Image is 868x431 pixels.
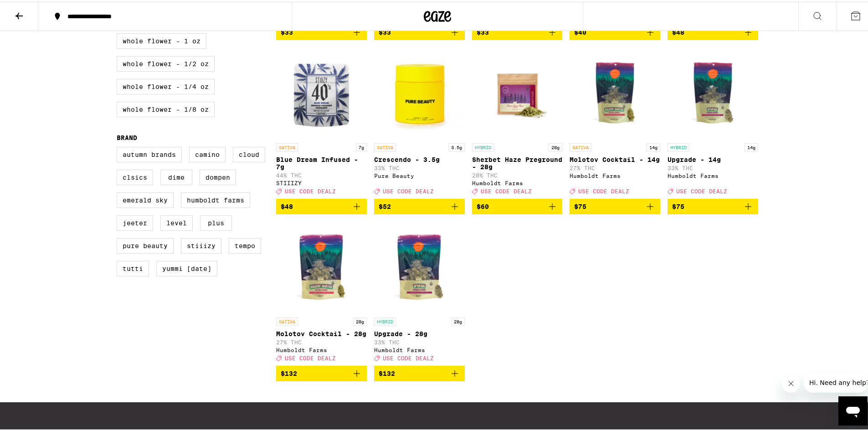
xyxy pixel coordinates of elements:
[285,353,336,359] span: USE CODE DEALZ
[448,141,465,150] p: 3.5g
[672,27,684,34] span: $48
[477,27,489,34] span: $33
[672,201,684,208] span: $75
[570,197,660,213] button: Add to bag
[117,54,215,70] label: Whole Flower - 1/2 oz
[374,316,396,324] p: HYBRID
[472,23,563,38] button: Add to bag
[574,201,586,208] span: $75
[276,141,298,150] p: SATIVA
[745,141,758,150] p: 14g
[578,187,629,192] span: USE CODE DEALZ
[676,187,727,192] span: USE CODE DEALZ
[668,154,758,161] p: Upgrade - 14g
[117,145,182,161] label: Autumn Brands
[117,259,149,275] label: Tutti
[472,154,563,169] p: Sherbet Haze Preground - 28g
[647,141,660,150] p: 14g
[276,197,367,213] button: Add to bag
[668,163,758,169] p: 33% THC
[276,171,367,177] p: 44% THC
[117,100,215,115] label: Whole Flower - 1/8 oz
[374,154,465,161] p: Crescendo - 3.5g
[374,364,465,379] button: Add to bag
[374,23,465,38] button: Add to bag
[668,141,689,150] p: HYBRID
[668,197,758,213] button: Add to bag
[472,178,563,184] div: Humboldt Farms
[472,46,563,197] a: Open page for Sherbet Haze Preground - 28g from Humboldt Farms
[570,141,591,150] p: SATIVA
[668,171,758,177] div: Humboldt Farms
[353,316,367,324] p: 28g
[838,395,868,424] iframe: Button to launch messaging window
[374,338,465,343] p: 33% THC
[570,46,660,197] a: Open page for Molotov Cocktail - 14g from Humboldt Farms
[570,154,660,161] p: Molotov Cocktail - 14g
[181,236,221,252] label: STIIIZY
[276,154,367,169] p: Blue Dream Infused - 7g
[570,163,660,169] p: 27% THC
[374,171,465,177] div: Pure Beauty
[276,23,367,38] button: Add to bag
[477,201,489,208] span: $60
[281,368,297,375] span: $132
[374,197,465,213] button: Add to bag
[451,316,465,324] p: 28g
[782,373,800,391] iframe: Close message
[160,213,193,229] label: LEVEL
[117,191,174,206] label: Emerald Sky
[281,27,293,34] span: $33
[668,46,758,197] a: Open page for Upgrade - 14g from Humboldt Farms
[229,236,261,252] label: Tempo
[200,168,236,183] label: Dompen
[189,145,226,161] label: Camino
[379,27,391,34] span: $33
[574,27,586,34] span: $40
[668,23,758,38] button: Add to bag
[570,23,660,38] button: Add to bag
[356,141,367,150] p: 7g
[276,46,367,197] a: Open page for Blue Dream Infused - 7g from STIIIZY
[481,187,532,192] span: USE CODE DEALZ
[276,316,298,324] p: SATIVA
[117,213,153,229] label: Jeeter
[374,220,465,364] a: Open page for Upgrade - 28g from Humboldt Farms
[379,201,391,208] span: $52
[383,187,434,192] span: USE CODE DEALZ
[472,141,494,150] p: HYBRID
[570,171,660,177] div: Humboldt Farms
[668,46,758,137] img: Humboldt Farms - Upgrade - 14g
[117,77,215,93] label: Whole Flower - 1/4 oz
[5,6,66,14] span: Hi. Need any help?
[117,31,206,47] label: Whole Flower - 1 oz
[374,220,465,311] img: Humboldt Farms - Upgrade - 28g
[570,46,660,137] img: Humboldt Farms - Molotov Cocktail - 14g
[276,220,367,364] a: Open page for Molotov Cocktail - 28g from Humboldt Farms
[117,168,153,183] label: CLSICS
[117,236,174,252] label: Pure Beauty
[374,46,465,137] img: Pure Beauty - Crescendo - 3.5g
[160,168,192,183] label: DIME
[549,141,562,150] p: 28g
[281,201,293,208] span: $48
[472,171,563,177] p: 20% THC
[804,371,868,391] iframe: Message from company
[472,197,563,213] button: Add to bag
[200,213,232,229] label: PLUS
[472,46,563,137] img: Humboldt Farms - Sherbet Haze Preground - 28g
[374,46,465,197] a: Open page for Crescendo - 3.5g from Pure Beauty
[233,145,265,161] label: Cloud
[276,345,367,351] div: Humboldt Farms
[374,328,465,336] p: Upgrade - 28g
[181,191,250,206] label: Humboldt Farms
[276,328,367,336] p: Molotov Cocktail - 28g
[276,338,367,343] p: 27% THC
[285,187,336,192] span: USE CODE DEALZ
[379,368,395,375] span: $132
[374,345,465,351] div: Humboldt Farms
[117,132,137,140] legend: Brand
[276,220,367,311] img: Humboldt Farms - Molotov Cocktail - 28g
[276,364,367,379] button: Add to bag
[374,163,465,169] p: 33% THC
